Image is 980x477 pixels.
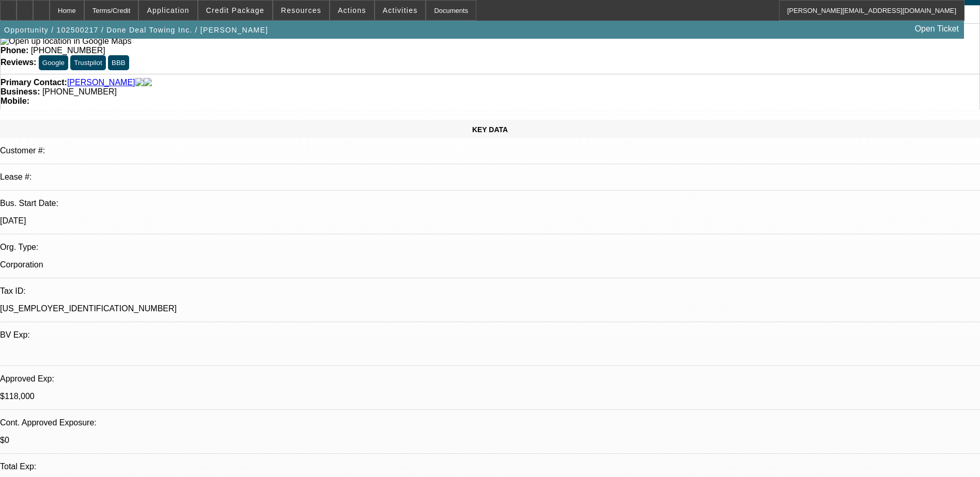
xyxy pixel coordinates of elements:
strong: Business: [1,87,40,96]
a: Open Ticket [911,20,963,38]
button: Trustpilot [70,55,105,70]
button: Resources [273,1,329,20]
span: Application [147,6,189,14]
button: Activities [375,1,426,20]
a: [PERSON_NAME] [67,78,135,87]
span: Resources [281,6,321,14]
span: [PHONE_NUMBER] [42,87,117,96]
img: linkedin-icon.png [144,78,152,87]
button: Google [39,55,68,70]
strong: Phone: [1,46,28,55]
button: BBB [108,55,129,70]
button: Application [139,1,197,20]
span: Opportunity / 102500217 / Done Deal Towing Inc. / [PERSON_NAME] [4,26,268,34]
span: KEY DATA [472,125,508,134]
button: Actions [330,1,374,20]
button: Credit Package [198,1,272,20]
strong: Mobile: [1,97,29,105]
span: Credit Package [206,6,265,14]
strong: Primary Contact: [1,78,67,87]
img: facebook-icon.png [135,78,144,87]
a: View Google Maps [1,37,131,45]
span: Actions [338,6,366,14]
strong: Reviews: [1,58,36,67]
span: [PHONE_NUMBER] [31,46,105,55]
span: Activities [383,6,418,14]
